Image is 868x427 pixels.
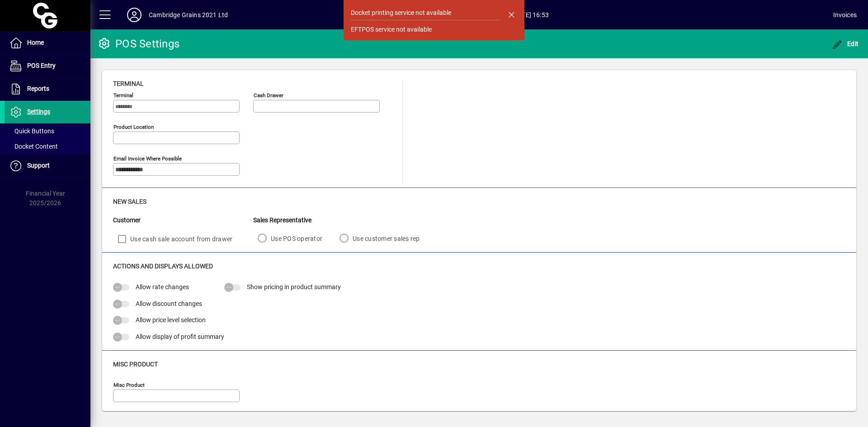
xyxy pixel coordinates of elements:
[113,124,154,130] mat-label: Product location
[5,55,90,77] a: POS Entry
[27,108,50,115] span: Settings
[27,162,50,169] span: Support
[120,7,149,23] button: Profile
[5,32,90,54] a: Home
[5,78,90,100] a: Reports
[113,361,158,368] span: Misc Product
[5,155,90,177] a: Support
[136,333,224,340] span: Allow display of profit summary
[113,92,133,99] mat-label: Terminal
[254,92,283,99] mat-label: Cash Drawer
[27,85,49,92] span: Reports
[27,39,44,46] span: Home
[136,316,206,324] span: Allow price level selection
[9,127,54,135] span: Quick Buttons
[9,143,58,150] span: Docket Content
[113,155,182,162] mat-label: Email Invoice where possible
[5,123,90,139] a: Quick Buttons
[149,8,228,22] div: Cambridge Grains 2021 Ltd
[113,382,145,388] mat-label: Misc Product
[351,25,432,34] div: EFTPOS service not available
[253,216,433,225] div: Sales Representative
[833,8,857,22] div: Invoices
[228,8,833,22] span: [DATE] 16:53
[27,62,56,69] span: POS Entry
[113,80,144,87] span: Terminal
[97,37,179,51] div: POS Settings
[113,216,253,225] div: Customer
[136,283,189,291] span: Allow rate changes
[113,263,213,270] span: Actions and Displays Allowed
[5,139,90,154] a: Docket Content
[136,300,202,307] span: Allow discount changes
[830,36,861,52] button: Edit
[113,198,146,205] span: New Sales
[832,40,859,47] span: Edit
[247,283,341,291] span: Show pricing in product summary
